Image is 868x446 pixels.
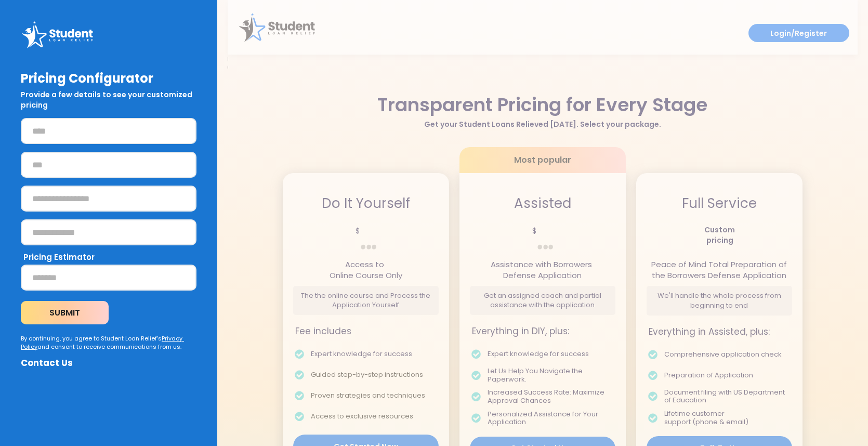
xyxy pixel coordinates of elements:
[649,326,770,338] div: Everything in Assisted, plus:
[664,371,753,379] div: Preparation of Application
[330,259,402,281] div: Access to Online Course Only
[311,371,423,379] div: Guided step-by-step instructions
[459,154,626,166] div: Most popular
[311,412,413,421] div: Access to exclusive resources
[488,388,610,404] div: Increased Success Rate: Maximize Approval Chances
[532,226,536,237] div: $
[356,226,360,237] div: $
[472,291,613,310] div: Get an assigned coach and partial assistance with the application
[295,325,351,338] div: Fee includes
[488,367,610,383] div: Let Us Help You Navigate the Paperwork.
[649,291,790,310] div: We'll handle the whole process from beginning to end
[748,24,849,42] button: Login/Register
[704,225,735,245] div: Custom pricing
[488,350,589,358] div: Expert knowledge for success
[472,325,569,338] div: Everything in DIY, plus:
[21,90,196,110] div: Provide a few details to see your customized pricing
[21,334,184,350] u: Privacy Policy
[491,259,594,281] div: Assistance with Borrowers Defense Application
[236,13,321,42] img: black%20orange%20minimalist%20student%20star%20logo%20%28500%20%C3%97%20215%20px%29%20%28600%20%C...
[228,55,228,71] div: missing element
[21,335,196,352] div: By continuing, you agree to Student Loan Relief’s and consent to receive communications from us.
[228,92,858,120] div: Transparent Pricing for Every Stage
[664,410,748,426] div: Lifetime customer support (phone & email)
[21,301,109,324] button: SUBMIT
[21,357,196,370] div: Contact Us
[488,410,610,426] div: Personalized Assistance for Your Application
[514,194,571,213] div: Assisted
[311,350,412,358] div: Expert knowledge for success
[293,286,439,315] div: The the online course and Process the Application Yourself
[647,259,792,281] div: Peace of Mind Total Preparation of the Borrowers Defense Application
[21,253,196,261] div: Pricing Estimator
[228,120,858,137] div: Get your Student Loans Relieved [DATE]. Select your package.
[664,388,786,404] div: Document filing with US Department of Education
[682,194,757,213] div: Full Service
[21,70,196,90] div: Pricing Configurator
[322,194,410,213] div: Do It Yourself
[311,391,425,400] div: Proven strategies and techniques
[360,218,376,258] div: ...
[21,21,97,49] img: black%20orange%20minimalist%20student%20star%20logo%20%28500%20%C3%97%20215%20px%29%20%28600%20%C...
[536,218,553,258] div: ...
[664,350,782,359] div: Comprehensive application check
